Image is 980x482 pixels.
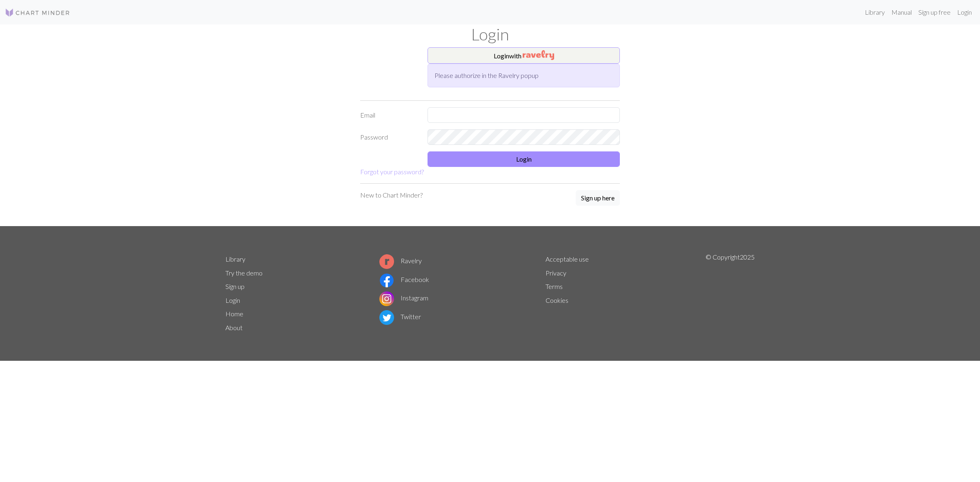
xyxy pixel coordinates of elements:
a: Cookies [546,296,568,304]
a: Login [954,4,975,20]
img: Ravelry logo [379,254,394,269]
label: Email [355,107,423,123]
label: Password [355,129,423,145]
a: Facebook [379,275,429,283]
img: Instagram logo [379,291,394,306]
img: Logo [5,8,70,18]
a: Home [225,310,243,318]
a: Acceptable use [546,255,589,263]
a: Library [225,255,245,263]
div: Please authorize in the Ravelry popup [428,64,620,87]
a: Library [862,4,888,20]
a: Instagram [379,294,428,302]
a: About [225,324,243,331]
img: Twitter logo [379,310,394,325]
a: Twitter [379,313,421,320]
a: Login [225,296,240,304]
a: Terms [546,282,563,290]
img: Ravelry [523,50,554,60]
a: Ravelry [379,257,422,264]
a: Sign up free [915,4,954,20]
button: Login [428,151,620,167]
p: © Copyright 2025 [706,252,755,335]
button: Sign up here [576,190,620,206]
p: New to Chart Minder? [360,190,423,200]
a: Sign up here [576,190,620,207]
a: Manual [888,4,915,20]
a: Forgot your password? [360,168,424,175]
button: Loginwith [428,47,620,64]
h1: Login [220,24,759,44]
a: Privacy [546,269,566,277]
img: Facebook logo [379,273,394,288]
a: Try the demo [225,269,263,277]
a: Sign up [225,282,245,290]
